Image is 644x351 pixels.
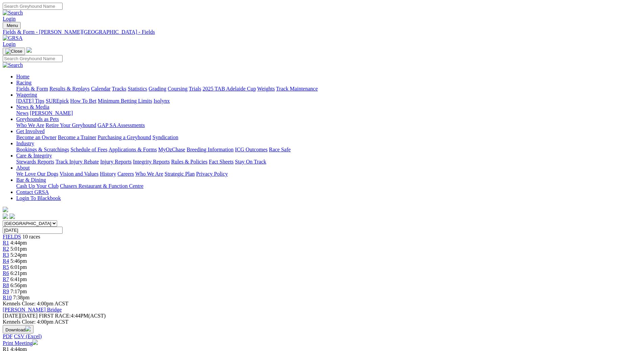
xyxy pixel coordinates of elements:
[16,183,641,189] div: Bar & Dining
[276,86,318,92] a: Track Maintenance
[16,165,30,171] a: About
[3,252,9,258] a: R3
[3,307,62,312] a: [PERSON_NAME] Bridge
[16,74,29,79] a: Home
[3,313,38,319] span: [DATE]
[39,313,71,319] span: FIRST RACE:
[16,134,641,141] div: Get Involved
[55,159,99,165] a: Track Injury Rebate
[3,35,23,41] img: GRSA
[60,183,143,189] a: Chasers Restaurant & Function Centre
[171,159,208,165] a: Rules & Policies
[46,122,96,128] a: Retire Your Greyhound
[16,122,44,128] a: Who We Are
[3,10,23,16] img: Search
[16,189,49,195] a: Contact GRSA
[16,147,641,153] div: Industry
[30,110,73,116] a: [PERSON_NAME]
[3,240,9,246] a: R1
[257,86,275,92] a: Weights
[98,134,151,140] a: Purchasing a Greyhound
[16,159,54,165] a: Stewards Reports
[3,214,8,219] img: facebook.svg
[3,234,21,240] span: FIELDS
[91,86,111,92] a: Calendar
[10,246,27,252] span: 5:01pm
[100,159,132,165] a: Injury Reports
[3,264,9,270] a: R5
[3,276,9,282] a: R7
[10,270,27,276] span: 6:21pm
[168,86,188,92] a: Coursing
[16,86,48,92] a: Fields & Form
[3,295,12,300] a: R10
[98,122,145,128] a: GAP SA Assessments
[3,16,16,22] a: Login
[117,171,134,177] a: Careers
[3,62,23,68] img: Search
[16,171,641,177] div: About
[3,333,13,339] a: PDF
[149,86,166,92] a: Grading
[3,258,9,264] a: R4
[16,177,46,183] a: Bar & Dining
[3,246,9,252] a: R2
[3,227,63,234] input: Select date
[3,270,9,276] a: R6
[70,147,107,152] a: Schedule of Fees
[187,147,234,152] a: Breeding Information
[10,264,27,270] span: 6:01pm
[3,313,20,319] span: [DATE]
[3,207,8,212] img: logo-grsa-white.png
[152,134,178,140] a: Syndication
[158,147,185,152] a: MyOzChase
[98,98,152,104] a: Minimum Betting Limits
[112,86,126,92] a: Tracks
[10,240,27,246] span: 4:44pm
[13,295,30,300] span: 7:38pm
[16,195,61,201] a: Login To Blackbook
[10,252,27,258] span: 5:24pm
[58,134,96,140] a: Become a Trainer
[3,340,38,346] a: Print Meeting
[26,47,32,53] img: logo-grsa-white.png
[16,183,58,189] a: Cash Up Your Club
[3,319,641,325] div: Kennels Close: 4:00pm ACST
[46,98,69,104] a: SUREpick
[3,29,641,35] a: Fields & Form - [PERSON_NAME][GEOGRAPHIC_DATA] - Fields
[16,98,641,104] div: Wagering
[16,147,69,152] a: Bookings & Scratchings
[16,98,44,104] a: [DATE] Tips
[16,92,37,98] a: Wagering
[3,325,33,333] button: Download
[3,22,21,29] button: Toggle navigation
[25,326,31,331] img: download.svg
[70,98,97,104] a: How To Bet
[14,333,42,339] a: CSV (Excel)
[3,48,25,55] button: Toggle navigation
[3,41,16,47] a: Login
[3,301,68,306] span: Kennels Close: 4:00pm ACST
[16,153,52,158] a: Care & Integrity
[9,214,15,219] img: twitter.svg
[235,159,266,165] a: Stay On Track
[16,104,49,110] a: News & Media
[16,110,28,116] a: News
[7,23,18,28] span: Menu
[3,282,9,288] a: R8
[235,147,267,152] a: ICG Outcomes
[39,313,106,319] span: 4:44PM(ACST)
[16,141,34,146] a: Industry
[16,128,45,134] a: Get Involved
[135,171,163,177] a: Who We Are
[209,159,234,165] a: Fact Sheets
[16,134,56,140] a: Become an Owner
